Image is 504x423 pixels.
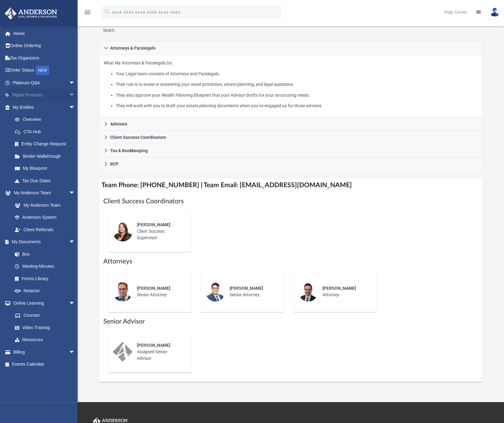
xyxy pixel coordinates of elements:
[9,223,81,236] a: Client Referrals
[9,162,81,175] a: My Blueprint
[116,102,478,110] li: They will work with you to draft your estate planning documents when you’ve engaged us for those ...
[9,138,84,150] a: Entity Change Request
[69,101,81,114] span: arrow_drop_down
[113,222,133,241] img: thumbnail
[99,131,483,144] a: Client Success Coordinators
[137,222,170,227] span: [PERSON_NAME]
[137,343,170,348] span: [PERSON_NAME]
[4,358,84,371] a: Events Calendar
[4,52,84,64] a: Tax Organizers
[3,7,59,20] img: Anderson Advisors Platinum Portal
[318,281,372,302] div: Attorney
[9,174,84,187] a: Tax Due Dates
[9,334,81,346] a: Resources
[9,248,78,260] a: Box
[9,211,81,224] a: Anderson System
[4,187,81,199] a: My Anderson Teamarrow_drop_down
[9,126,84,138] a: CTA Hub
[137,286,170,291] span: [PERSON_NAME]
[113,282,133,302] img: thumbnail
[99,41,483,55] a: Attorneys & Paralegals
[133,217,187,245] div: Client Success Supervisor
[9,260,81,273] a: Meeting Minutes
[113,342,133,362] img: thumbnail
[104,8,110,15] i: search
[4,64,84,77] a: Order StatusNEW
[110,135,166,139] span: Client Success Coordinators
[99,55,483,118] div: Attorneys & Paralegals
[99,144,483,157] a: Tax & Bookkeeping
[116,81,478,88] li: Their role is to assist in answering your asset protection, estate planning, and legal questions.
[84,12,91,16] a: menu
[116,70,478,78] li: Your Legal team consists of Attorneys and Paralegals.
[36,66,49,75] div: NEW
[103,197,479,206] h1: Client Success Coordinators
[103,257,479,266] h1: Attorneys
[69,297,81,310] span: arrow_drop_down
[9,321,78,334] a: Video Training
[103,317,479,326] h1: Senior Advisor
[110,122,127,126] span: Advisors
[205,282,225,302] img: thumbnail
[133,338,187,366] div: Assigned Senior Advisor
[230,286,263,291] span: [PERSON_NAME]
[84,9,91,16] i: menu
[298,282,318,302] img: thumbnail
[9,113,84,126] a: Overview
[69,236,81,249] span: arrow_drop_down
[99,157,483,171] a: BCP
[490,8,499,17] img: User Pic
[99,117,483,131] a: Advisors
[4,77,84,89] a: Platinum Q&Aarrow_drop_down
[9,272,78,285] a: Forms Library
[4,101,84,113] a: My Entitiesarrow_drop_down
[69,77,81,89] span: arrow_drop_down
[104,59,478,110] p: What My Attorneys & Paralegals Do:
[322,286,356,291] span: [PERSON_NAME]
[9,150,84,162] a: Binder Walkthrough
[69,89,81,102] span: arrow_drop_down
[9,199,78,211] a: My Anderson Team
[4,346,84,358] a: Billingarrow_drop_down
[9,285,81,297] a: Notarize
[110,162,119,166] span: BCP
[225,281,280,302] div: Senior Attorney
[9,309,81,322] a: Courses
[4,89,84,101] a: Digital Productsarrow_drop_down
[133,281,187,302] div: Senior Attorney
[4,236,81,248] a: My Documentsarrow_drop_down
[99,178,483,192] h4: Team Phone: [PHONE_NUMBER] | Team Email: [EMAIL_ADDRESS][DOMAIN_NAME]
[110,148,148,153] span: Tax & Bookkeeping
[69,187,81,200] span: arrow_drop_down
[4,40,84,52] a: Online Ordering
[110,46,155,50] span: Attorneys & Paralegals
[4,27,84,40] a: Home
[69,346,81,359] span: arrow_drop_down
[4,297,81,309] a: Online Learningarrow_drop_down
[116,91,478,99] li: They also approve your Wealth Planning Blueprint that your Advisor drafts for your structuring ne...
